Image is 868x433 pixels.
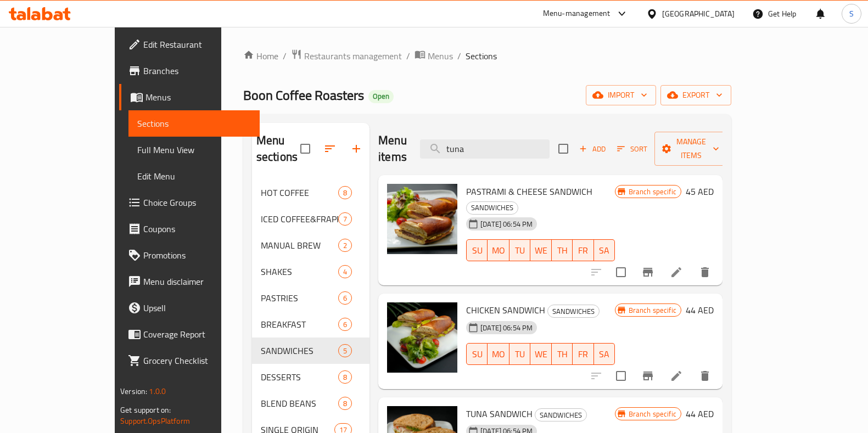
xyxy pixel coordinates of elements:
span: ICED COFFEE&FRAPPE [261,212,338,226]
button: import [586,85,656,105]
button: MO [488,343,509,365]
li: / [457,49,461,63]
span: Version: [120,384,147,398]
a: Upsell [119,295,260,321]
span: DESSERTS [261,370,338,384]
a: Edit Menu [128,163,260,189]
div: HOT COFFEE8 [252,179,369,206]
div: items [338,318,352,331]
span: Branch specific [624,409,681,419]
div: ICED COFFEE&FRAPPE7 [252,206,369,232]
div: items [338,212,352,226]
a: Menus [415,49,453,63]
span: Sections [466,49,497,63]
span: FR [577,243,589,258]
a: Full Menu View [128,137,260,163]
button: SU [466,343,488,365]
button: Manage items [654,132,728,166]
h2: Menu sections [256,132,300,165]
span: MO [492,243,505,258]
button: TU [509,343,530,365]
span: 2 [339,240,351,251]
span: Manage items [663,135,719,162]
span: Grocery Checklist [143,354,251,367]
span: Branches [143,64,251,77]
span: export [669,88,723,102]
button: TH [552,239,573,261]
div: MANUAL BREW2 [252,232,369,258]
span: WE [535,243,547,258]
span: PASTRIES [261,291,338,305]
button: export [660,85,731,105]
h2: Menu items [378,132,407,165]
span: Upsell [143,301,251,314]
span: TH [556,243,568,258]
div: PASTRIES6 [252,285,369,311]
button: WE [530,239,552,261]
span: Open [368,92,394,101]
a: Home [243,49,278,63]
div: items [338,397,352,410]
div: items [338,265,352,278]
span: Branch specific [624,305,681,316]
button: SA [594,343,615,365]
button: Branch-specific-item [635,259,661,285]
span: Boon Coffee Roasters [243,83,364,108]
a: Coverage Report [119,321,260,347]
span: 4 [339,267,351,277]
span: Menus [428,49,453,63]
span: TU [514,243,526,258]
span: FR [577,346,589,362]
button: TU [509,239,530,261]
button: delete [692,259,718,285]
button: SU [466,239,488,261]
span: WE [535,346,547,362]
span: TU [514,346,526,362]
span: SHAKES [261,265,338,278]
span: Edit Menu [137,170,251,183]
button: FR [573,343,593,365]
span: Coupons [143,222,251,235]
span: Coverage Report [143,328,251,341]
span: 8 [339,188,351,198]
a: Choice Groups [119,189,260,216]
span: Menu disclaimer [143,275,251,288]
button: TH [552,343,573,365]
span: PASTRAMI & CHEESE SANDWICH [466,183,592,200]
span: import [595,88,647,102]
span: TUNA SANDWICH [466,406,533,422]
span: Sort [617,143,647,155]
img: CHICKEN SANDWICH [387,302,457,373]
input: search [420,139,550,159]
span: BLEND BEANS [261,397,338,410]
span: HOT COFFEE [261,186,338,199]
span: SA [598,243,611,258]
span: 8 [339,398,351,409]
span: Add item [575,140,610,158]
div: items [338,370,352,384]
span: Select to update [609,364,632,387]
span: Sort sections [317,136,343,162]
button: Add [575,140,610,158]
div: MANUAL BREW [261,239,338,252]
span: 1.0.0 [149,384,166,398]
a: Grocery Checklist [119,347,260,374]
span: Menus [145,91,251,104]
span: 6 [339,293,351,303]
h6: 44 AED [686,302,714,318]
div: items [338,291,352,305]
span: Get support on: [120,403,171,417]
button: delete [692,363,718,389]
a: Promotions [119,242,260,268]
span: [DATE] 06:54 PM [476,323,537,333]
span: [DATE] 06:54 PM [476,219,537,229]
span: Select to update [609,261,632,284]
span: Branch specific [624,187,681,197]
a: Restaurants management [291,49,402,63]
a: Menus [119,84,260,110]
a: Support.OpsPlatform [120,414,190,428]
